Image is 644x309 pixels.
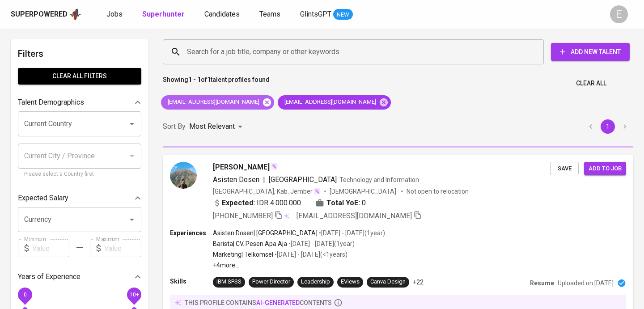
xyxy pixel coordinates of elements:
input: Value [32,239,69,257]
span: Jobs [106,10,123,18]
div: Superpowered [11,9,68,20]
div: Leadership [301,278,330,286]
a: Teams [259,9,282,20]
div: Canva Design [370,278,406,286]
div: Talent Demographics [18,93,141,111]
h6: Filters [18,47,141,61]
p: +22 [413,278,424,287]
div: Most Relevant [189,119,246,135]
div: E [610,5,628,23]
p: Most Relevant [189,121,235,132]
a: Candidates [204,9,241,20]
img: 828f9087d3624bbe1bd12bb50205eb3a.jpg [170,162,197,189]
p: • [DATE] - [DATE] ( 1 year ) [318,229,385,237]
nav: pagination navigation [582,119,633,134]
b: 1 [207,76,211,83]
p: Sort By [163,121,186,132]
b: Total YoE: [326,198,360,208]
span: [DEMOGRAPHIC_DATA] [330,187,398,196]
span: Asisten Dosen [213,175,259,184]
a: Superpoweredapp logo [11,8,81,21]
button: Open [126,213,138,226]
div: Expected Salary [18,189,141,207]
p: Barista | CV. Pesen Apa Aja [213,239,287,248]
div: [GEOGRAPHIC_DATA], Kab. Jember [213,187,321,196]
span: Technology and Information [339,176,419,183]
div: EViews [341,278,360,286]
a: GlintsGPT NEW [300,9,353,20]
span: [EMAIL_ADDRESS][DOMAIN_NAME] [161,98,265,106]
span: | [263,174,265,185]
span: NEW [333,10,353,19]
span: Add New Talent [558,47,623,58]
p: Not open to relocation [407,187,469,196]
p: Skills [170,277,213,286]
p: Showing of talent profiles found [163,75,270,92]
p: Experiences [170,229,213,237]
div: IBM SPSS [216,278,241,286]
p: Expected Salary [18,193,68,203]
a: Superhunter [142,9,186,20]
div: Power Director [252,278,290,286]
button: Add to job [584,162,626,176]
span: Candidates [204,10,240,18]
span: [PHONE_NUMBER] [213,212,273,220]
button: page 1 [601,119,615,134]
span: Teams [259,10,280,18]
img: magic_wand.svg [271,163,278,170]
a: Jobs [106,9,124,20]
p: Resume [530,279,554,288]
span: 0 [23,292,26,298]
span: [GEOGRAPHIC_DATA] [269,175,337,184]
div: [EMAIL_ADDRESS][DOMAIN_NAME] [161,95,274,110]
span: [EMAIL_ADDRESS][DOMAIN_NAME] [278,98,381,106]
p: Marketing | Telkomsel [213,250,273,259]
span: GlintsGPT [300,10,331,18]
p: Uploaded on [DATE] [558,279,614,288]
span: Clear All filters [25,71,134,82]
img: magic_wand.svg [314,188,321,195]
p: • [DATE] - [DATE] ( 1 year ) [287,239,355,248]
div: [EMAIL_ADDRESS][DOMAIN_NAME] [278,95,391,110]
b: Superhunter [142,10,185,18]
img: app logo [69,8,81,21]
button: Add New Talent [551,43,630,61]
span: 0 [362,198,366,208]
b: Expected: [222,198,255,208]
p: Years of Experience [18,271,80,282]
span: [PERSON_NAME] [213,162,270,173]
input: Value [104,239,141,257]
span: Add to job [589,164,622,174]
span: Clear All [576,78,606,89]
button: Save [550,162,579,176]
p: Please select a Country first [24,170,135,179]
b: 1 - 1 [188,76,201,83]
span: AI-generated [256,299,300,306]
button: Clear All [572,75,610,92]
div: Years of Experience [18,268,141,286]
span: 10+ [129,292,139,298]
p: Talent Demographics [18,97,84,108]
div: IDR 4.000.000 [213,198,301,208]
p: • [DATE] - [DATE] ( <1 years ) [273,250,347,259]
p: +4 more ... [213,261,385,270]
span: [EMAIL_ADDRESS][DOMAIN_NAME] [297,212,412,220]
p: Asisten Dosen | [GEOGRAPHIC_DATA] [213,229,318,237]
span: Save [555,164,574,174]
button: Clear All filters [18,68,141,85]
button: Open [126,118,138,130]
p: this profile contains contents [185,298,332,307]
